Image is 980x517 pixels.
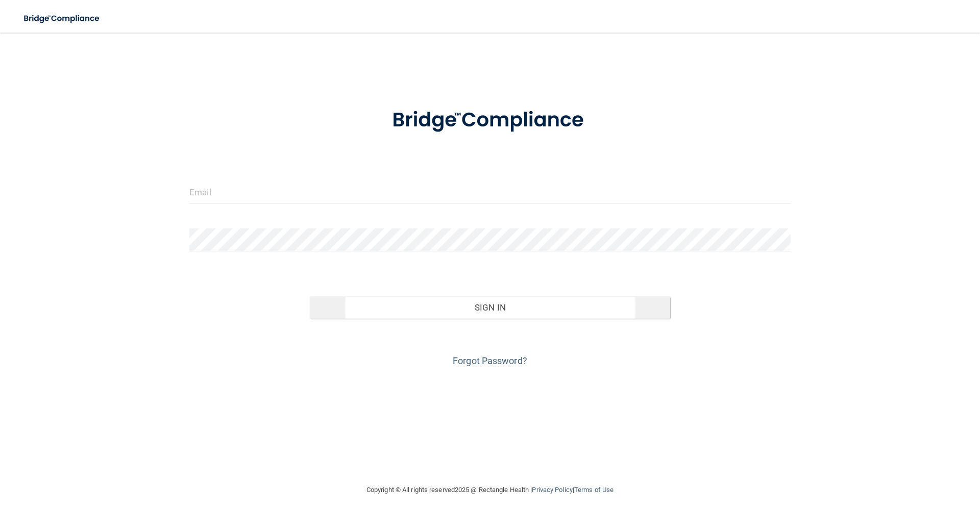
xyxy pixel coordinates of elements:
a: Privacy Policy [532,486,572,494]
img: bridge_compliance_login_screen.278c3ca4.svg [15,8,109,29]
button: Sign In [310,296,671,319]
input: Email [189,180,791,203]
img: bridge_compliance_login_screen.278c3ca4.svg [371,94,609,147]
a: Terms of Use [574,486,614,494]
div: Copyright © All rights reserved 2025 @ Rectangle Health | | [304,474,676,506]
a: Forgot Password? [453,355,527,366]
